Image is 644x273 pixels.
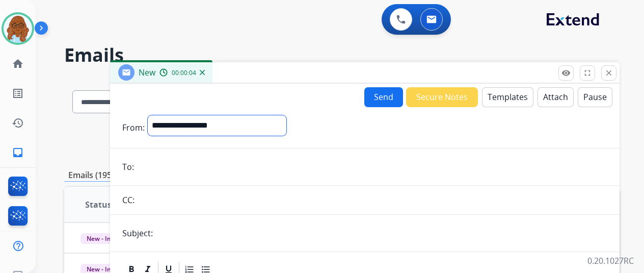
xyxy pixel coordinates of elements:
[12,117,24,129] mat-icon: history
[406,87,478,107] button: Secure Notes
[64,169,118,182] p: Emails (195)
[139,67,155,78] span: New
[12,87,24,100] mat-icon: list_alt
[482,87,533,107] button: Templates
[122,121,145,134] p: From:
[561,68,571,78] mat-icon: remove_red_eye
[81,233,128,244] span: New - Initial
[4,14,32,43] img: avatar
[12,58,24,70] mat-icon: home
[85,198,112,211] span: Status
[122,161,134,173] p: To:
[364,87,403,107] button: Send
[583,68,592,78] mat-icon: fullscreen
[538,87,574,107] button: Attach
[604,68,613,78] mat-icon: close
[587,255,634,267] p: 0.20.1027RC
[172,69,196,77] span: 00:00:04
[122,194,135,206] p: CC:
[578,87,612,107] button: Pause
[122,227,153,239] p: Subject:
[64,45,620,65] h2: Emails
[12,146,24,159] mat-icon: inbox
